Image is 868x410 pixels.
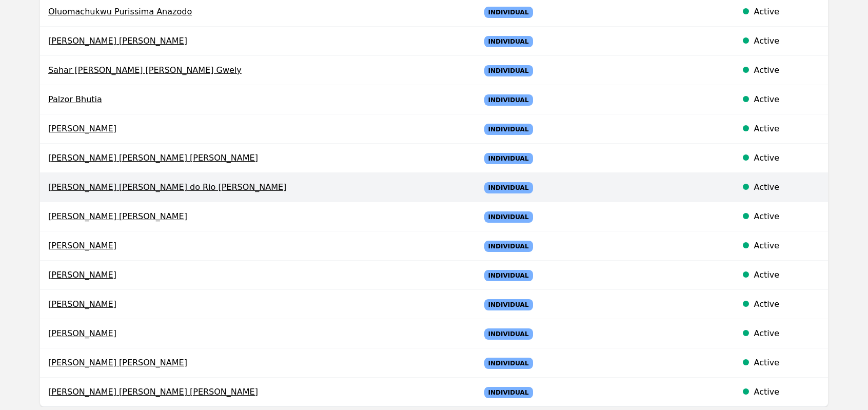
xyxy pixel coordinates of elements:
span: [PERSON_NAME] [PERSON_NAME] [48,35,464,47]
div: Active [754,152,820,164]
span: Sahar [PERSON_NAME] [PERSON_NAME] Gwely [48,64,464,76]
div: Active [754,6,820,18]
div: Active [754,298,820,310]
span: [PERSON_NAME] [PERSON_NAME] [PERSON_NAME] [48,386,464,398]
div: Active [754,240,820,252]
span: Individual [484,65,533,76]
span: Individual [484,299,533,310]
span: [PERSON_NAME] [48,269,464,281]
span: Individual [484,182,533,193]
span: Individual [484,328,533,340]
span: Palzor Bhutia [48,93,464,106]
span: Individual [484,211,533,223]
div: Active [754,181,820,193]
span: [PERSON_NAME] [PERSON_NAME] do Rio [PERSON_NAME] [48,181,464,193]
span: Individual [484,270,533,281]
span: Oluomachukwu Purissima Anazodo [48,6,464,18]
div: Active [754,357,820,369]
div: Active [754,210,820,223]
span: [PERSON_NAME] [48,327,464,340]
span: [PERSON_NAME] [PERSON_NAME] [48,210,464,223]
span: [PERSON_NAME] [48,298,464,310]
span: Individual [484,124,533,135]
span: Individual [484,241,533,252]
div: Active [754,123,820,135]
span: [PERSON_NAME] [PERSON_NAME] [PERSON_NAME] [48,152,464,164]
span: Individual [484,387,533,398]
span: Individual [484,358,533,369]
div: Active [754,93,820,106]
div: Active [754,35,820,47]
span: Individual [484,7,533,18]
span: Individual [484,153,533,164]
div: Active [754,64,820,76]
div: Active [754,386,820,398]
span: [PERSON_NAME] [PERSON_NAME] [48,357,464,369]
span: [PERSON_NAME] [48,240,464,252]
span: [PERSON_NAME] [48,123,464,135]
div: Active [754,269,820,281]
span: Individual [484,94,533,106]
div: Active [754,327,820,340]
span: Individual [484,36,533,47]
